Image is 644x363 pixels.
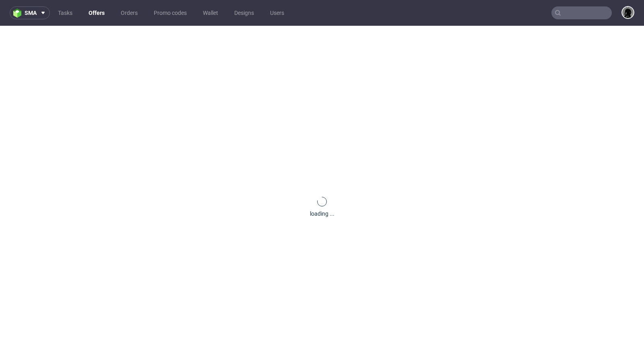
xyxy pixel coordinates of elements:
button: sma [10,6,50,19]
a: Users [265,6,289,19]
span: sma [25,10,37,16]
a: Wallet [198,6,223,19]
a: Orders [116,6,142,19]
a: Promo codes [149,6,192,19]
a: Designs [229,6,259,19]
div: loading ... [310,210,334,218]
a: Tasks [53,6,77,19]
a: Offers [84,6,109,19]
img: logo [13,8,25,18]
img: Dawid Urbanowicz [622,7,634,18]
